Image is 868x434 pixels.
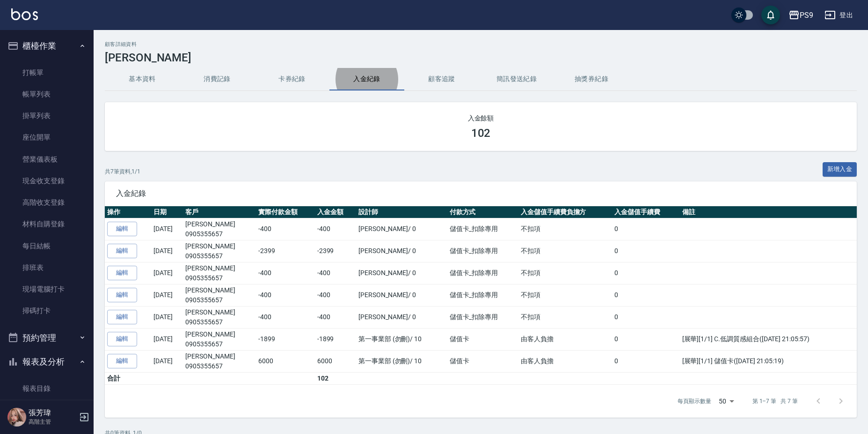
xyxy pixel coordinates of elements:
[612,306,679,328] td: 0
[107,266,137,280] a: 編輯
[518,350,612,372] td: 由客人負擔
[29,408,76,418] h5: 張芳瑋
[256,262,315,284] td: -400
[185,229,254,239] p: 0905355657
[183,328,256,350] td: [PERSON_NAME]
[680,328,857,350] td: [展華][1/1] C.低調質感組合([DATE] 21:05:57)
[785,6,817,25] button: PS9
[800,9,813,21] div: PS9
[151,284,183,306] td: [DATE]
[518,306,612,328] td: 不扣項
[180,68,255,90] button: 消費記錄
[518,218,612,240] td: 不扣項
[4,62,90,83] a: 打帳單
[4,127,90,148] a: 座位開單
[315,218,356,240] td: -400
[4,149,90,170] a: 營業儀表板
[356,240,447,262] td: [PERSON_NAME] / 0
[4,300,90,322] a: 掃碼打卡
[612,218,679,240] td: 0
[105,41,857,47] h2: 顧客詳細資料
[256,328,315,350] td: -1899
[680,350,857,372] td: [展華][1/1] 儲值卡([DATE] 21:05:19)
[183,350,256,372] td: [PERSON_NAME]
[447,240,518,262] td: 儲值卡_扣除專用
[4,350,90,374] button: 報表及分析
[255,68,329,90] button: 卡券紀錄
[612,350,679,372] td: 0
[185,317,254,327] p: 0905355657
[680,206,857,218] th: 備註
[4,105,90,127] a: 掛單列表
[315,328,356,350] td: -1899
[4,235,90,257] a: 每日結帳
[4,278,90,300] a: 現場電腦打卡
[315,350,356,372] td: 6000
[183,240,256,262] td: [PERSON_NAME]
[105,68,180,90] button: 基本資料
[447,206,518,218] th: 付款方式
[151,350,183,372] td: [DATE]
[823,162,857,177] button: 新增入金
[183,306,256,328] td: [PERSON_NAME]
[821,7,857,24] button: 登出
[151,218,183,240] td: [DATE]
[471,127,491,140] h3: 102
[4,213,90,235] a: 材料自購登錄
[183,284,256,306] td: [PERSON_NAME]
[761,6,780,24] button: save
[518,206,612,218] th: 入金儲值手續費負擔方
[256,240,315,262] td: -2399
[107,222,137,236] a: 編輯
[4,83,90,105] a: 帳單列表
[715,389,737,414] div: 50
[185,361,254,371] p: 0905355657
[256,350,315,372] td: 6000
[4,378,90,399] a: 報表目錄
[356,328,447,350] td: 第一事業部 (勿刪) / 10
[185,273,254,283] p: 0905355657
[447,284,518,306] td: 儲值卡_扣除專用
[107,244,137,258] a: 編輯
[4,34,90,58] button: 櫃檯作業
[356,306,447,328] td: [PERSON_NAME] / 0
[329,68,404,90] button: 入金紀錄
[183,262,256,284] td: [PERSON_NAME]
[447,350,518,372] td: 儲值卡
[151,206,183,218] th: 日期
[404,68,479,90] button: 顧客追蹤
[356,218,447,240] td: [PERSON_NAME] / 0
[256,284,315,306] td: -400
[151,262,183,284] td: [DATE]
[612,262,679,284] td: 0
[256,218,315,240] td: -400
[479,68,554,90] button: 簡訊發送紀錄
[518,240,612,262] td: 不扣項
[612,206,679,218] th: 入金儲值手續費
[315,284,356,306] td: -400
[4,170,90,192] a: 現金收支登錄
[107,310,137,324] a: 編輯
[315,206,356,218] th: 入金金額
[447,328,518,350] td: 儲值卡
[612,284,679,306] td: 0
[256,206,315,218] th: 實際付款金額
[315,372,356,384] td: 102
[4,257,90,278] a: 排班表
[315,240,356,262] td: -2399
[356,262,447,284] td: [PERSON_NAME] / 0
[29,418,76,426] p: 高階主管
[185,339,254,349] p: 0905355657
[447,306,518,328] td: 儲值卡_扣除專用
[256,306,315,328] td: -400
[612,240,679,262] td: 0
[612,328,679,350] td: 0
[315,262,356,284] td: -400
[151,240,183,262] td: [DATE]
[107,332,137,346] a: 編輯
[183,206,256,218] th: 客戶
[185,251,254,261] p: 0905355657
[11,8,38,20] img: Logo
[151,328,183,350] td: [DATE]
[105,206,151,218] th: 操作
